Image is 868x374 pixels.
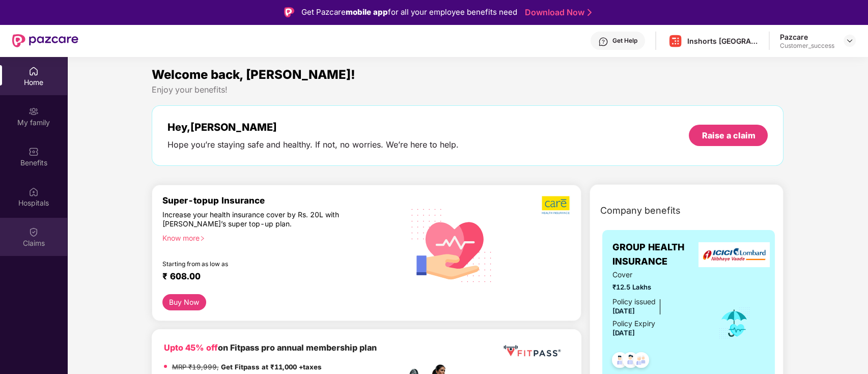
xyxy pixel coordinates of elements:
img: Logo [284,7,294,17]
img: svg+xml;base64,PHN2ZyBpZD0iSG9zcGl0YWxzIiB4bWxucz0iaHR0cDovL3d3dy53My5vcmcvMjAwMC9zdmciIHdpZHRoPS... [29,187,39,197]
span: Cover [612,269,704,280]
b: Upto 45% off [164,342,218,353]
img: svg+xml;base64,PHN2ZyBpZD0iQmVuZWZpdHMiIHhtbG5zPSJodHRwOi8vd3d3LnczLm9yZy8yMDAwL3N2ZyIgd2lkdGg9Ij... [29,147,39,157]
span: [DATE] [612,329,635,337]
img: svg+xml;base64,PHN2ZyBpZD0iRHJvcGRvd24tMzJ4MzIiIHhtbG5zPSJodHRwOi8vd3d3LnczLm9yZy8yMDAwL3N2ZyIgd2... [846,37,854,45]
div: Get Help [612,37,637,45]
div: Super-topup Insurance [162,195,401,206]
img: icon [718,306,751,340]
div: Hope you’re staying safe and healthy. If not, no worries. We’re here to help. [167,139,459,150]
a: Download Now [525,7,589,18]
div: Policy Expiry [612,318,655,329]
img: svg+xml;base64,PHN2ZyBpZD0iQ2xhaW0iIHhtbG5zPSJodHRwOi8vd3d3LnczLm9yZy8yMDAwL3N2ZyIgd2lkdGg9IjIwIi... [29,227,39,237]
img: Inshorts%20Logo.png [668,34,683,48]
img: insurerLogo [698,242,770,267]
div: Raise a claim [702,130,755,141]
img: svg+xml;base64,PHN2ZyB4bWxucz0iaHR0cDovL3d3dy53My5vcmcvMjAwMC9zdmciIHdpZHRoPSI0OC45NDMiIGhlaWdodD... [607,349,632,374]
button: Buy Now [162,294,207,310]
img: Stroke [587,7,592,18]
div: Enjoy your benefits! [152,84,784,95]
img: svg+xml;base64,PHN2ZyBpZD0iSG9tZSIgeG1sbnM9Imh0dHA6Ly93d3cudzMub3JnLzIwMDAvc3ZnIiB3aWR0aD0iMjAiIG... [29,66,39,76]
del: MRP ₹19,999, [172,363,219,371]
img: svg+xml;base64,PHN2ZyB3aWR0aD0iMjAiIGhlaWdodD0iMjAiIHZpZXdCb3g9IjAgMCAyMCAyMCIgZmlsbD0ibm9uZSIgeG... [29,106,39,117]
div: Starting from as low as [162,260,357,267]
img: b5dec4f62d2307b9de63beb79f102df3.png [542,195,571,215]
span: Company benefits [600,204,681,218]
div: Inshorts [GEOGRAPHIC_DATA] Advertising And Services Private Limited [687,36,759,46]
div: Policy issued [612,296,656,307]
span: GROUP HEALTH INSURANCE [612,240,704,269]
span: ₹12.5 Lakhs [612,282,704,293]
div: Customer_success [780,42,834,50]
span: right [200,236,205,241]
b: on Fitpass pro annual membership plan [164,342,377,353]
span: [DATE] [612,307,635,315]
img: svg+xml;base64,PHN2ZyB4bWxucz0iaHR0cDovL3d3dy53My5vcmcvMjAwMC9zdmciIHdpZHRoPSI0OC45NDMiIGhlaWdodD... [629,349,654,374]
span: Welcome back, [PERSON_NAME]! [152,67,355,82]
div: Increase your health insurance cover by Rs. 20L with [PERSON_NAME]’s super top-up plan. [162,210,357,229]
strong: Get Fitpass at ₹11,000 +taxes [221,363,322,371]
img: New Pazcare Logo [12,34,78,47]
div: ₹ 608.00 [162,271,390,283]
div: Hey, [PERSON_NAME] [167,121,459,133]
div: Get Pazcare for all your employee benefits need [301,6,517,18]
img: svg+xml;base64,PHN2ZyB4bWxucz0iaHR0cDovL3d3dy53My5vcmcvMjAwMC9zdmciIHhtbG5zOnhsaW5rPSJodHRwOi8vd3... [403,195,500,294]
img: svg+xml;base64,PHN2ZyBpZD0iSGVscC0zMngzMiIgeG1sbnM9Imh0dHA6Ly93d3cudzMub3JnLzIwMDAvc3ZnIiB3aWR0aD... [598,37,608,47]
strong: mobile app [346,7,388,17]
img: fppp.png [501,341,563,360]
div: Know more [162,234,395,241]
div: Pazcare [780,32,834,42]
img: svg+xml;base64,PHN2ZyB4bWxucz0iaHR0cDovL3d3dy53My5vcmcvMjAwMC9zdmciIHdpZHRoPSI0OC45NDMiIGhlaWdodD... [618,349,643,374]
